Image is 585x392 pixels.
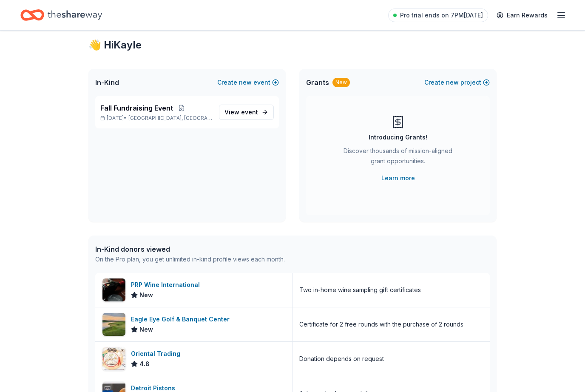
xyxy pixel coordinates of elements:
[139,290,153,300] span: New
[131,349,184,359] div: Oriental Trading
[332,78,350,87] div: New
[299,285,421,295] div: Two in-home wine sampling gift certificates
[95,244,285,254] div: In-Kind donors viewed
[491,8,553,23] a: Earn Rewards
[241,108,258,116] span: event
[369,132,427,142] div: Introducing Grants!
[131,280,203,290] div: PRP Wine International
[100,103,173,113] span: Fall Fundraising Event
[381,173,415,183] a: Learn more
[400,10,483,20] span: Pro trial ends on 7PM[DATE]
[139,324,153,335] span: New
[306,77,329,88] span: Grants
[139,359,150,369] span: 4.8
[299,319,463,330] div: Certificate for 2 free rounds with the purchase of 2 rounds
[340,146,456,170] div: Discover thousands of mission-aligned grant opportunities.
[95,77,119,88] span: In-Kind
[239,77,252,88] span: new
[217,77,279,88] button: Createnewevent
[128,115,212,122] span: [GEOGRAPHIC_DATA], [GEOGRAPHIC_DATA]
[102,347,125,370] img: Image for Oriental Trading
[100,115,212,122] p: [DATE] •
[88,38,497,52] div: 👋 Hi Kayle
[102,313,125,336] img: Image for Eagle Eye Golf & Banquet Center
[224,107,258,117] span: View
[299,354,384,364] div: Donation depends on request
[446,77,459,88] span: new
[102,278,125,301] img: Image for PRP Wine International
[95,254,285,264] div: On the Pro plan, you get unlimited in-kind profile views each month.
[131,314,233,324] div: Eagle Eye Golf & Banquet Center
[388,9,488,22] a: Pro trial ends on 7PM[DATE]
[20,5,102,25] a: Home
[219,105,274,120] a: View event
[424,77,490,88] button: Createnewproject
